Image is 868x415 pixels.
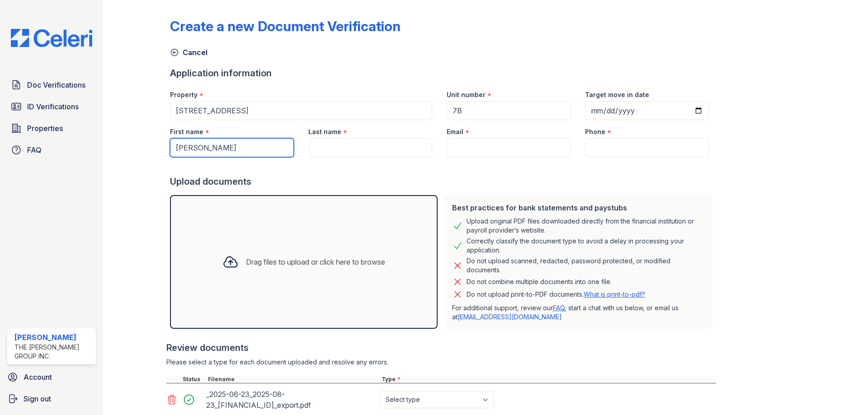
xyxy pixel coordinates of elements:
div: Upload original PDF files downloaded directly from the financial institution or payroll provider’... [467,217,705,235]
div: Application information [170,67,716,79]
a: [EMAIL_ADDRESS][DOMAIN_NAME] [458,313,562,321]
div: Upload documents [170,175,716,188]
a: Account [4,368,99,386]
span: Sign out [24,393,51,404]
a: What is print-to-pdf? [584,290,645,298]
div: Filename [206,376,380,383]
div: _2025-06-23_2025-08-23_[FINANCIAL_ID]_export.pdf [206,387,376,412]
span: FAQ [27,145,42,155]
label: Last name [308,127,341,136]
label: Target move in date [585,90,649,99]
label: Phone [585,127,605,136]
a: Sign out [4,390,99,408]
div: The [PERSON_NAME] Group Inc. [14,343,92,361]
a: Properties [7,119,96,137]
label: Email [447,127,463,136]
p: Do not upload print-to-PDF documents. [467,290,645,299]
a: ID Verifications [7,98,96,116]
a: FAQ [553,304,565,312]
img: CE_Logo_Blue-a8612792a0a2168367f1c8372b55b34899dd931a85d93a1a3d3e32e68fde9ad4.png [4,29,99,47]
label: Property [170,90,198,99]
div: Drag files to upload or click here to browse [246,256,385,267]
div: Do not combine multiple documents into one file. [467,276,612,287]
div: Create a new Document Verification [170,18,401,34]
span: Properties [27,123,63,134]
span: ID Verifications [27,101,79,112]
div: Review documents [166,341,716,354]
div: Please select a type for each document uploaded and resolve any errors. [166,358,716,367]
div: Status [181,376,206,383]
p: For additional support, review our , start a chat with us below, or email us at [452,303,705,322]
a: FAQ [7,141,96,159]
div: Type [380,376,716,383]
a: Cancel [170,47,208,58]
div: Best practices for bank statements and paystubs [452,202,705,213]
div: Correctly classify the document type to avoid a delay in processing your application. [467,237,705,255]
span: Doc Verifications [27,79,85,90]
span: Account [24,372,52,382]
label: Unit number [447,90,486,99]
label: First name [170,127,203,136]
div: [PERSON_NAME] [14,332,92,343]
a: Doc Verifications [7,76,96,94]
div: Do not upload scanned, redacted, password protected, or modified documents. [467,256,705,275]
